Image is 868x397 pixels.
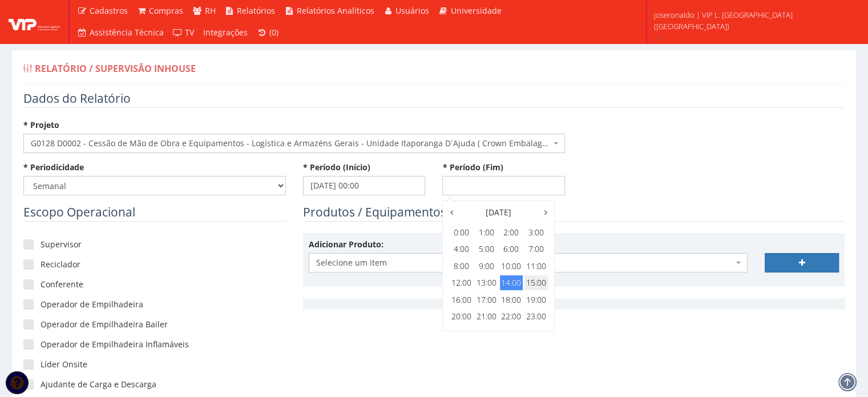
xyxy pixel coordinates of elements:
[303,204,845,222] legend: Produtos / Equipamentos
[524,292,547,307] span: 19:00
[23,319,286,330] label: Operador de Empilhadeira Bailer
[269,27,278,38] span: (0)
[35,62,196,75] span: Relatório / Supervisão Inhouse
[475,242,498,256] span: 5:00
[475,275,498,290] span: 13:00
[168,22,199,43] a: TV
[23,239,286,250] label: Supervisor
[90,27,164,38] span: Assistência Técnica
[475,259,498,274] span: 9:00
[500,242,523,256] span: 6:00
[9,13,60,30] img: logo
[23,162,84,173] label: * Periodicidade
[23,339,286,350] label: Operador de Empilhadeira Inflamáveis
[23,359,286,370] label: Líder Onsite
[500,292,523,307] span: 18:00
[450,292,473,307] span: 16:00
[252,22,283,43] a: (0)
[23,379,286,390] label: Ajudante de Carga e Descarga
[23,119,59,131] label: * Projeto
[23,279,286,290] label: Conferente
[199,22,252,43] a: Integrações
[309,253,748,272] span: Selecione um item
[23,90,845,108] legend: Dados do Relatório
[450,259,473,274] span: 8:00
[23,204,286,222] legend: Escopo Operacional
[185,27,194,38] span: TV
[451,5,502,16] span: Universidade
[524,309,547,324] span: 23:00
[500,259,523,274] span: 10:00
[500,275,523,290] span: 14:00
[524,225,547,240] span: 3:00
[23,299,286,310] label: Operador de Empilhadeira
[205,5,216,16] span: RH
[500,309,523,324] span: 22:00
[309,239,383,250] label: Adicionar Produto:
[450,309,473,324] span: 20:00
[395,5,429,16] span: Usuários
[500,225,523,240] span: 2:00
[524,259,547,274] span: 11:00
[450,225,473,240] span: 0:00
[23,259,286,270] label: Reciclador
[149,5,183,16] span: Compras
[203,27,248,38] span: Integrações
[297,5,374,16] span: Relatórios Analíticos
[303,162,370,173] label: * Período (Início)
[237,5,275,16] span: Relatórios
[442,162,503,173] label: * Período (Fim)
[90,5,128,16] span: Cadastros
[475,225,498,240] span: 1:00
[450,275,473,290] span: 12:00
[31,138,551,149] span: G0128 D0002 - Cessão de Mão de Obra e Equipamentos - Logística e Armazéns Gerais - Unidade Itapor...
[524,242,547,256] span: 7:00
[524,275,547,290] span: 15:00
[450,242,473,256] span: 4:00
[457,204,540,221] th: [DATE]
[72,22,168,43] a: Assistência Técnica
[23,134,565,153] span: G0128 D0002 - Cessão de Mão de Obra e Equipamentos - Logística e Armazéns Gerais - Unidade Itapor...
[316,257,733,268] span: Selecione um item
[475,309,498,324] span: 21:00
[475,292,498,307] span: 17:00
[654,9,853,32] span: joseronaldo | VIP L. [GEOGRAPHIC_DATA] ([GEOGRAPHIC_DATA])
